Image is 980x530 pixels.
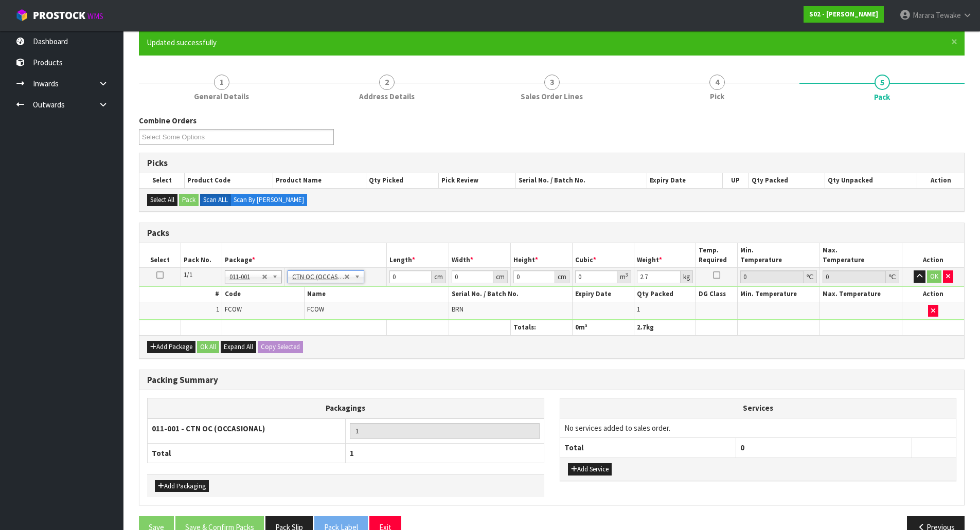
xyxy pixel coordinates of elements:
th: Min. Temperature [737,287,819,302]
span: 2.7 [637,323,646,332]
div: kg [681,270,693,283]
th: m³ [573,320,634,335]
div: cm [555,270,569,283]
th: Qty Unpacked [825,173,917,188]
div: ℃ [886,270,899,283]
span: 4 [709,75,725,90]
div: cm [493,270,508,283]
a: S02 - [PERSON_NAME] [804,6,884,23]
th: Qty Picked [366,173,439,188]
span: Marara [913,10,934,20]
span: 1 [350,448,354,458]
span: 3 [544,75,560,90]
span: 1 [637,305,640,314]
th: Pick Review [439,173,516,188]
small: WMS [87,11,103,21]
th: Pack No. [181,243,222,267]
span: Pack [874,92,890,102]
h3: Packs [147,228,956,238]
span: 2 [379,75,395,90]
span: Address Details [359,91,415,102]
th: Select [139,173,185,188]
th: Length [387,243,449,267]
th: Qty Packed [634,287,696,302]
th: Weight [634,243,696,267]
th: Select [139,243,181,267]
span: 011-001 [229,271,262,283]
th: Qty Packed [749,173,825,188]
span: CTN OC (OCCASIONAL) [292,271,344,283]
th: Product Name [273,173,366,188]
span: Tewake [936,10,961,20]
label: Scan By [PERSON_NAME] [230,194,307,206]
label: Scan ALL [200,194,231,206]
span: 0 [740,443,744,452]
button: Select All [147,194,177,206]
th: Temp. Required [696,243,737,267]
span: 1 [216,305,219,314]
span: × [951,34,957,49]
span: FCOW [225,305,242,314]
th: Min. Temperature [737,243,819,267]
th: Cubic [573,243,634,267]
span: 1/1 [184,270,192,279]
span: 1 [214,75,229,90]
h3: Packing Summary [147,375,956,385]
th: Serial No. / Batch No. [516,173,647,188]
th: Action [917,173,964,188]
th: kg [634,320,696,335]
th: Max. Temperature [819,243,902,267]
button: Ok All [197,341,219,353]
span: General Details [194,91,249,102]
th: DG Class [696,287,737,302]
th: Expiry Date [647,173,723,188]
sup: 3 [626,271,628,278]
label: Combine Orders [139,115,197,126]
div: ℃ [804,270,817,283]
th: Packagings [148,398,544,418]
button: Expand All [221,341,256,353]
th: # [139,287,222,302]
button: Pack [179,194,199,206]
th: Totals: [510,320,572,335]
div: m [617,270,631,283]
div: cm [432,270,446,283]
td: No services added to sales order. [560,418,956,437]
strong: 011-001 - CTN OC (OCCASIONAL) [152,424,265,433]
button: Add Service [568,463,612,476]
th: Services [560,398,956,418]
span: Pick [710,91,724,102]
th: Height [510,243,572,267]
span: Updated successfully [147,38,217,47]
button: OK [927,270,941,283]
th: Expiry Date [573,287,634,302]
span: ProStock [33,9,85,22]
h3: Picks [147,158,956,168]
th: Action [902,287,964,302]
span: Expand All [224,342,253,351]
button: Add Package [147,341,195,353]
th: Width [449,243,510,267]
img: cube-alt.png [15,9,28,22]
span: Sales Order Lines [521,91,583,102]
button: Add Packaging [155,480,209,492]
th: Code [222,287,304,302]
span: 5 [875,75,890,90]
th: Max. Temperature [819,287,902,302]
th: Total [560,438,736,458]
span: 0 [575,323,579,332]
th: Action [902,243,964,267]
strong: S02 - [PERSON_NAME] [809,10,878,19]
th: Name [305,287,449,302]
span: BRN [452,305,464,314]
th: Serial No. / Batch No. [449,287,572,302]
button: Copy Selected [258,341,303,353]
th: Total [148,443,346,463]
span: FCOW [307,305,324,314]
th: UP [722,173,749,188]
th: Package [222,243,387,267]
th: Product Code [185,173,273,188]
